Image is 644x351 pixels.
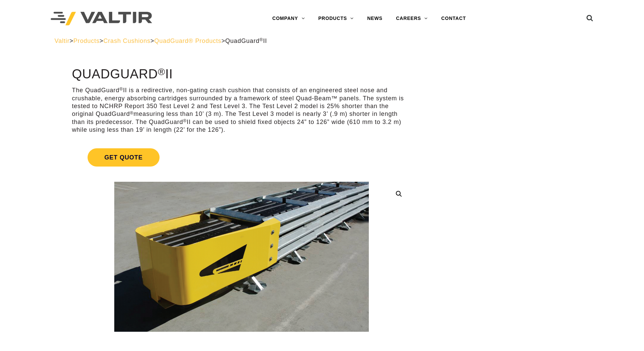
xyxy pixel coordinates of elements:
a: Get Quote [72,140,411,175]
sup: ® [119,86,123,92]
a: COMPANY [265,12,311,25]
a: PRODUCTS [311,12,360,25]
a: Valtir [54,37,69,44]
sup: ® [183,118,187,123]
a: Products [73,37,99,44]
p: The QuadGuard II is a redirective, non-gating crash cushion that consists of an engineered steel ... [72,86,411,134]
span: QuadGuard II [225,37,267,44]
a: NEWS [360,12,389,25]
img: Valtir [51,12,152,26]
span: Get Quote [88,148,160,167]
sup: ® [260,37,263,42]
div: > > > > [54,37,590,45]
a: CAREERS [389,12,434,25]
h1: QuadGuard II [72,67,411,81]
sup: ® [158,66,165,77]
sup: ® [130,110,134,116]
a: Crash Cushions [103,37,150,44]
a: CONTACT [434,12,473,25]
a: QuadGuard® Products [154,37,221,44]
